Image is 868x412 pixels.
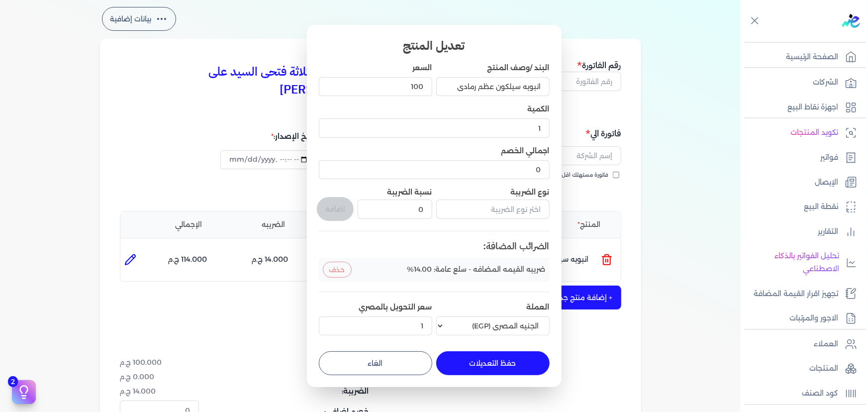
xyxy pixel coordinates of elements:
label: البند /وصف المنتج [487,63,550,72]
input: اختر نوع الضريبة [436,200,550,218]
h3: تعديل المنتج [319,37,550,55]
label: العملة [527,303,550,311]
input: الكمية [319,118,550,137]
label: اجمالي الخصم [501,146,550,155]
button: الغاء [319,351,432,375]
button: اختر نوع الضريبة [436,200,550,222]
input: السعر [319,77,432,96]
label: نوع الضريبة [436,187,550,198]
button: حفظ التعديلات [436,351,550,375]
label: السعر [413,63,432,72]
input: سعر التحويل بالمصري [319,316,432,335]
span: ضريبه القيمه المضافه - سلع عامة: 14.00% [407,264,546,275]
h4: الضرائب المضافة: [319,239,550,254]
label: نسبة الضريبة [387,188,432,197]
input: نسبة الضريبة [358,200,432,218]
label: الكمية [528,104,550,113]
input: اجمالي الخصم [319,160,550,179]
button: حذف [323,262,352,278]
input: البند /وصف المنتج [436,77,550,96]
label: سعر التحويل بالمصري [359,303,432,311]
